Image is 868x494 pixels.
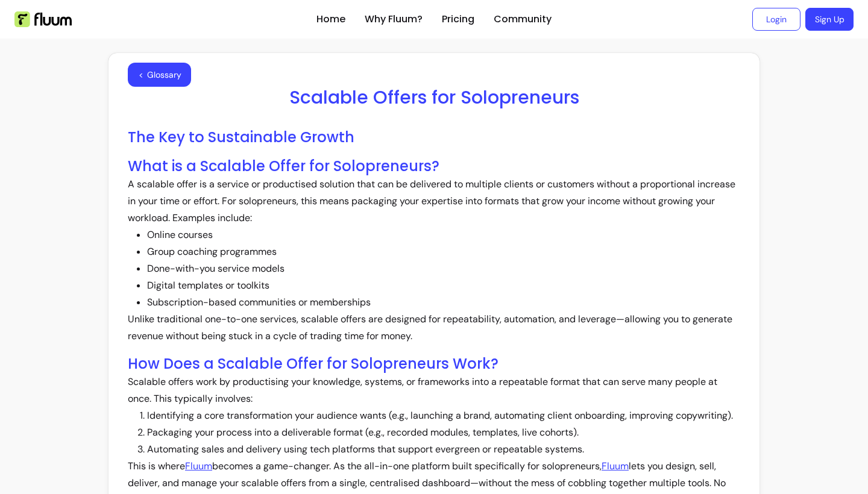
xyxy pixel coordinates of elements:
[128,311,740,345] p: Unlike traditional one-to-one services, scalable offers are designed for repeatability, automatio...
[365,12,423,27] a: Why Fluum?
[128,354,740,374] h2: How Does a Scalable Offer for Solopreneurs Work?
[128,176,740,227] p: A scalable offer is a service or productised solution that can be delivered to multiple clients o...
[128,87,740,108] h1: Scalable Offers for Solopreneurs
[147,243,740,260] li: Group coaching programmes
[805,8,854,31] a: Sign Up
[147,407,740,424] li: Identifying a core transformation your audience wants (e.g., launching a brand, automating client...
[752,8,800,31] a: Login
[128,157,740,176] h2: What is a Scalable Offer for Solopreneurs?
[128,63,191,87] button: <Glossary
[14,11,72,27] img: Fluum Logo
[147,227,740,243] li: Online courses
[147,260,740,277] li: Done-with-you service models
[494,12,552,27] a: Community
[147,441,740,458] li: Automating sales and delivery using tech platforms that support evergreen or repeatable systems.
[442,12,474,27] a: Pricing
[602,460,629,472] a: Fluum
[139,69,143,81] span: <
[128,374,740,407] p: Scalable offers work by productising your knowledge, systems, or frameworks into a repeatable for...
[128,128,740,147] h2: The Key to Sustainable Growth
[316,12,345,27] a: Home
[147,294,740,311] li: Subscription-based communities or memberships
[147,424,740,441] li: Packaging your process into a deliverable format (e.g., recorded modules, templates, live cohorts).
[185,460,212,472] a: Fluum
[147,69,181,81] span: Glossary
[147,277,740,294] li: Digital templates or toolkits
